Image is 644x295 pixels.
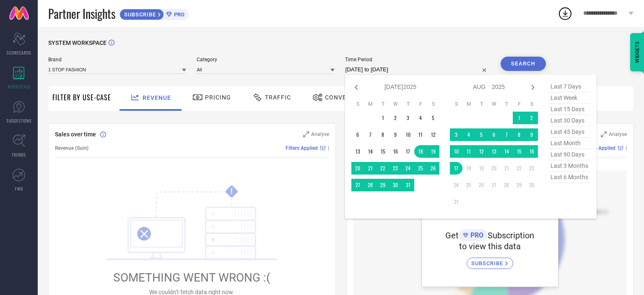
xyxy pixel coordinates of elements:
[475,179,488,191] td: Tue Aug 26 2025
[377,112,389,124] td: Tue Jul 01 2025
[525,101,538,107] th: Saturday
[402,145,414,158] td: Thu Jul 17 2025
[389,145,402,158] td: Wed Jul 16 2025
[467,251,513,269] a: SUBSCRIBE
[427,101,439,107] th: Saturday
[583,145,615,151] span: Filters Applied
[427,162,439,175] td: Sat Jul 26 2025
[475,162,488,175] td: Tue Aug 19 2025
[402,162,414,175] td: Thu Jul 24 2025
[475,101,488,107] th: Tuesday
[450,196,462,208] td: Sun Aug 31 2025
[351,179,364,191] td: Sun Jul 27 2025
[377,101,389,107] th: Tuesday
[55,145,88,151] span: Revenue (Sum)
[450,128,462,141] td: Sun Aug 03 2025
[462,162,475,175] td: Mon Aug 18 2025
[120,11,158,18] span: SUBSCRIBE
[389,101,402,107] th: Wednesday
[377,162,389,175] td: Tue Jul 22 2025
[364,101,377,107] th: Monday
[8,84,31,90] span: WORKSPACE
[548,81,590,92] span: last 7 days
[525,145,538,158] td: Sat Aug 16 2025
[12,151,26,158] span: TRENDS
[6,117,32,124] span: SUGGESTIONS
[402,112,414,124] td: Thu Jul 03 2025
[197,57,335,63] span: Category
[548,149,590,160] span: last 90 days
[172,11,184,18] span: PRO
[462,128,475,141] td: Mon Aug 04 2025
[513,145,525,158] td: Fri Aug 15 2025
[475,128,488,141] td: Tue Aug 05 2025
[113,271,270,285] span: SOMETHING WENT WRONG :(
[231,187,233,196] tspan: !
[548,160,590,172] span: last 3 months
[488,101,500,107] th: Wednesday
[525,112,538,124] td: Sat Aug 02 2025
[450,101,462,107] th: Sunday
[377,128,389,141] td: Tue Jul 08 2025
[462,101,475,107] th: Monday
[414,162,427,175] td: Fri Jul 25 2025
[414,101,427,107] th: Friday
[119,7,189,20] a: SUBSCRIBEPRO
[488,145,500,158] td: Wed Aug 13 2025
[445,230,459,240] span: Get
[303,131,309,137] svg: Zoom
[471,260,505,266] span: SUBSCRIBE
[548,172,590,183] span: last 6 months
[548,104,590,115] span: last 15 days
[328,145,329,151] span: |
[351,162,364,175] td: Sun Jul 20 2025
[427,128,439,141] td: Sat Jul 12 2025
[525,162,538,175] td: Sat Aug 23 2025
[548,138,590,149] span: last month
[488,230,534,240] span: Subscription
[364,179,377,191] td: Mon Jul 28 2025
[488,128,500,141] td: Wed Aug 06 2025
[265,94,291,101] span: Traffic
[462,145,475,158] td: Mon Aug 11 2025
[513,128,525,141] td: Fri Aug 08 2025
[500,145,513,158] td: Thu Aug 14 2025
[377,179,389,191] td: Tue Jul 29 2025
[427,145,439,158] td: Sat Jul 19 2025
[286,145,318,151] span: Filters Applied
[364,145,377,158] td: Mon Jul 14 2025
[500,128,513,141] td: Thu Aug 07 2025
[528,82,538,92] div: Next month
[311,131,329,137] span: Analyse
[626,145,627,151] span: |
[525,128,538,141] td: Sat Aug 09 2025
[500,179,513,191] td: Thu Aug 28 2025
[558,6,573,21] div: Open download list
[459,241,521,251] span: to view this data
[500,101,513,107] th: Thursday
[414,128,427,141] td: Fri Jul 11 2025
[205,94,231,101] span: Pricing
[389,112,402,124] td: Wed Jul 02 2025
[450,179,462,191] td: Sun Aug 24 2025
[548,126,590,138] span: last 45 days
[364,128,377,141] td: Mon Jul 07 2025
[364,162,377,175] td: Mon Jul 21 2025
[601,131,607,137] svg: Zoom
[351,145,364,158] td: Sun Jul 13 2025
[351,128,364,141] td: Sun Jul 06 2025
[501,57,546,71] button: Search
[488,162,500,175] td: Wed Aug 20 2025
[609,131,627,137] span: Analyse
[513,112,525,124] td: Fri Aug 01 2025
[7,50,31,56] span: SCORECARDS
[402,179,414,191] td: Thu Jul 31 2025
[345,65,490,75] input: Select time period
[548,115,590,126] span: last 30 days
[389,179,402,191] td: Wed Jul 30 2025
[351,82,361,92] div: Previous month
[377,145,389,158] td: Tue Jul 15 2025
[450,162,462,175] td: Sun Aug 17 2025
[427,112,439,124] td: Sat Jul 05 2025
[48,57,186,63] span: Brand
